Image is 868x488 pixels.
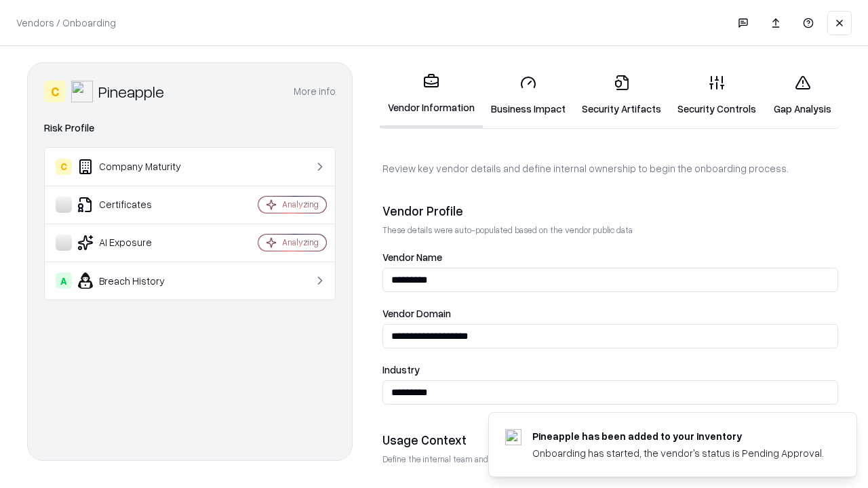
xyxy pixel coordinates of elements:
a: Security Artifacts [574,64,669,127]
div: Vendor Profile [382,203,838,219]
div: Company Maturity [56,159,218,175]
a: Business Impact [483,64,574,127]
p: Review key vendor details and define internal ownership to begin the onboarding process. [382,161,838,176]
div: Analyzing [282,237,319,248]
div: Pineapple has been added to your inventory [532,429,824,443]
div: AI Exposure [56,235,218,251]
div: Pineapple [98,81,164,102]
p: Define the internal team and reason for using this vendor. This helps assess business relevance a... [382,453,838,465]
div: C [56,159,72,175]
div: Onboarding has started, the vendor's status is Pending Approval. [532,446,824,460]
a: Gap Analysis [764,64,841,127]
img: Pineapple [71,81,93,102]
p: These details were auto-populated based on the vendor public data [382,224,838,236]
a: Vendor Information [380,62,483,128]
div: Risk Profile [44,120,336,136]
div: Certificates [56,197,218,213]
label: Vendor Domain [382,308,838,319]
a: Security Controls [669,64,764,127]
div: Analyzing [282,199,319,210]
button: More info [294,79,336,104]
div: Usage Context [382,432,838,448]
div: C [44,81,66,102]
label: Vendor Name [382,252,838,262]
p: Vendors / Onboarding [16,16,116,30]
div: Breach History [56,272,218,289]
div: A [56,272,72,289]
label: Industry [382,365,838,375]
img: pineappleenergy.com [505,429,521,445]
